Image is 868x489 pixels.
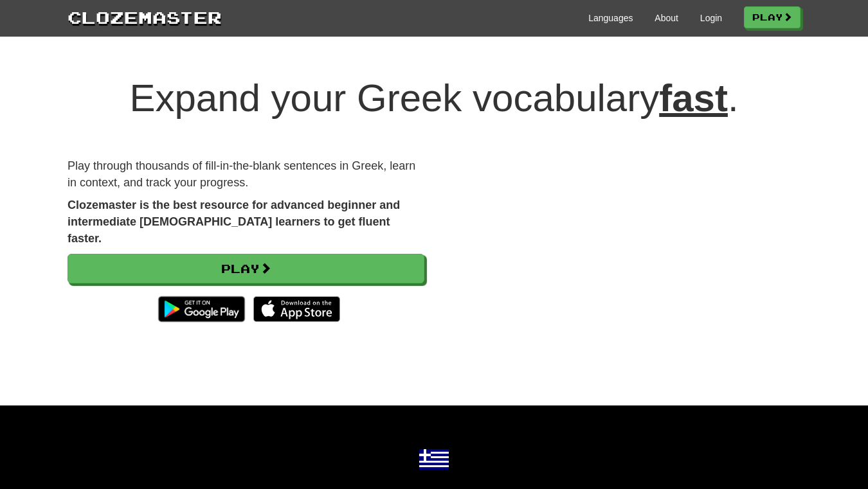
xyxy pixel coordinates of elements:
[744,6,800,28] a: Play
[68,199,400,244] strong: Clozemaster is the best resource for advanced beginner and intermediate [DEMOGRAPHIC_DATA] learne...
[655,12,678,24] a: About
[68,77,800,120] h1: Expand your Greek vocabulary .
[253,296,340,322] img: Download_on_the_App_Store_Badge_US-UK_135x40-25178aeef6eb6b83b96f5f2d004eda3bffbb37122de64afbaef7...
[68,254,424,283] a: Play
[700,12,722,24] a: Login
[152,290,251,328] img: Get it on Google Play
[68,158,424,191] p: Play through thousands of fill-in-the-blank sentences in Greek, learn in context, and track your ...
[588,12,633,24] a: Languages
[68,5,222,29] a: Clozemaster
[659,76,728,120] u: fast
